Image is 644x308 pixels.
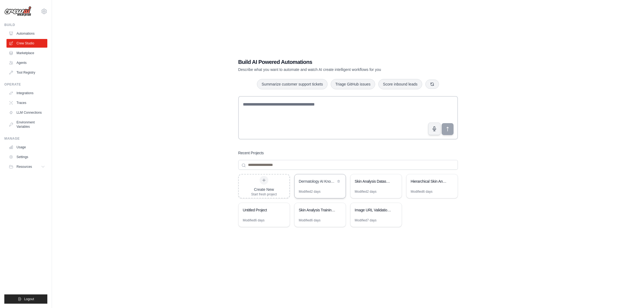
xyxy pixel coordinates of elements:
button: Delete project [336,179,341,184]
div: Dermatology AI Knowledge Base Builder [299,179,336,184]
div: Modified 7 days [355,218,377,222]
button: Click to speak your automation idea [428,123,441,135]
button: Triage GitHub issues [331,79,375,89]
iframe: Chat Widget [617,282,644,308]
div: Modified 6 days [411,189,433,194]
a: Settings [6,153,47,161]
button: Logout [4,294,47,304]
div: Skin Analysis Training Dataset Creator [299,207,336,213]
h3: Recent Projects [238,150,264,156]
a: LLM Connections [6,108,47,117]
div: Operate [4,82,47,87]
button: Resources [6,162,47,171]
a: Marketplace [6,49,47,57]
span: Resources [16,165,32,169]
a: Integrations [6,89,47,97]
a: Crew Studio [6,39,47,48]
p: Describe what you want to automate and watch AI create intelligent workflows for you [238,67,420,72]
div: Create New [251,187,277,192]
a: Agents [6,58,47,67]
div: Untitled Project [243,207,280,213]
div: Manage [4,136,47,141]
button: Score inbound leads [378,79,422,89]
h1: Build AI Powered Automations [238,58,420,66]
img: Logo [4,6,31,17]
div: Modified 2 days [299,189,321,194]
div: Image URL Validation and Organization System [355,207,392,213]
a: Traces [6,99,47,107]
a: Automations [6,29,47,38]
button: Get new suggestions [425,80,439,89]
a: Tool Registry [6,68,47,77]
div: Modified 6 days [299,218,321,222]
button: Summarize customer support tickets [257,79,327,89]
div: Start fresh project [251,192,277,196]
span: Logout [24,297,34,301]
div: Build [4,23,47,27]
div: Modified 6 days [243,218,265,222]
div: Skin Analysis Dataset Creator [355,179,392,184]
div: Modified 2 days [355,189,377,194]
a: Environment Variables [6,118,47,131]
div: 聊天小工具 [617,282,644,308]
div: Hierarchical Skin Analysis Dataset Creator [411,179,448,184]
a: Usage [6,143,47,152]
